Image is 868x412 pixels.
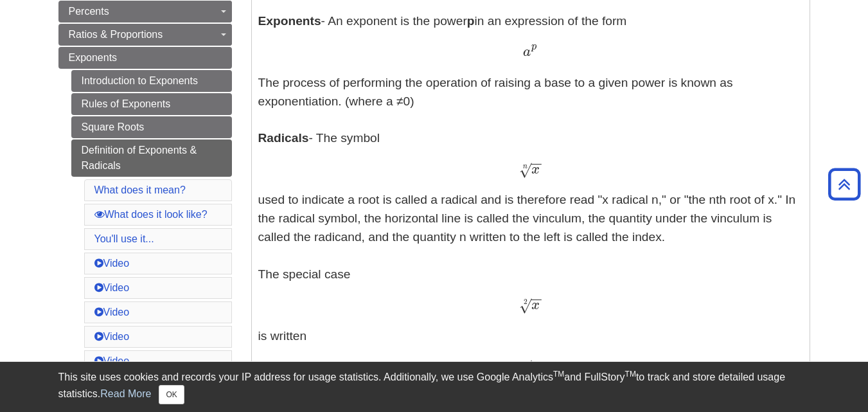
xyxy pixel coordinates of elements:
span: Exponents [69,52,118,63]
div: This site uses cookies and records your IP address for usage statistics. Additionally, we use Goo... [58,370,810,404]
span: √ [519,297,531,314]
sup: TM [625,370,636,379]
b: p [467,14,475,28]
a: Square Roots [71,116,232,138]
a: Video [94,258,130,269]
span: Ratios & Proportions [69,29,163,40]
span: √ [519,359,531,376]
span: x [531,298,540,312]
span: 2 [524,298,527,306]
a: Video [94,355,130,366]
a: Exponents [58,47,232,69]
span: Percents [69,6,109,17]
span: √ [519,161,531,179]
a: What does it mean? [94,184,186,195]
span: a [523,45,531,59]
a: Introduction to Exponents [71,70,232,92]
span: n [523,163,527,170]
a: Ratios & Proportions [58,24,232,46]
span: p [531,42,536,52]
a: Percents [58,1,232,22]
sup: TM [553,370,564,379]
a: Video [94,307,130,318]
a: Definition of Exponents & Radicals [71,139,232,177]
a: What does it look like? [94,209,208,220]
a: Video [94,282,130,293]
b: Radicals [258,131,309,145]
a: Read More [100,388,151,399]
b: Exponents [258,14,321,28]
a: Video [94,331,130,342]
span: x [531,163,540,177]
a: You'll use it... [94,233,154,244]
button: Close [159,385,184,404]
a: Back to Top [824,175,865,193]
a: Rules of Exponents [71,93,232,115]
